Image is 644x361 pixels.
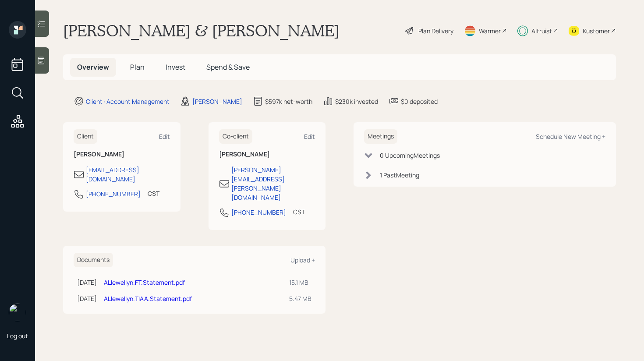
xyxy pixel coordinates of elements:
[219,129,252,144] h6: Co-client
[74,151,170,158] h6: [PERSON_NAME]
[104,294,192,303] a: ALlewellyn.TIAA.Statement.pdf
[304,132,315,141] div: Edit
[364,129,397,144] h6: Meetings
[380,170,419,180] div: 1 Past Meeting
[536,132,605,141] div: Schedule New Meeting +
[77,278,97,287] div: [DATE]
[86,97,170,106] div: Client · Account Management
[380,151,440,160] div: 0 Upcoming Meeting s
[74,129,97,144] h6: Client
[166,62,185,72] span: Invest
[130,62,145,72] span: Plan
[335,97,378,106] div: $230k invested
[231,208,286,217] div: [PHONE_NUMBER]
[289,294,311,303] div: 5.47 MB
[290,256,315,264] div: Upload +
[531,26,552,35] div: Altruist
[293,207,305,216] div: CST
[231,165,315,202] div: [PERSON_NAME][EMAIL_ADDRESS][PERSON_NAME][DOMAIN_NAME]
[9,304,26,321] img: retirable_logo.png
[104,278,185,287] a: ALlewellyn.FT.Statement.pdf
[86,189,141,198] div: [PHONE_NUMBER]
[583,26,610,35] div: Kustomer
[86,165,170,184] div: [EMAIL_ADDRESS][DOMAIN_NAME]
[206,62,250,72] span: Spend & Save
[192,97,242,106] div: [PERSON_NAME]
[418,26,453,35] div: Plan Delivery
[265,97,312,106] div: $597k net-worth
[148,189,159,198] div: CST
[219,151,315,158] h6: [PERSON_NAME]
[77,62,109,72] span: Overview
[289,278,311,287] div: 15.1 MB
[479,26,501,35] div: Warmer
[77,294,97,303] div: [DATE]
[74,253,113,267] h6: Documents
[7,332,28,340] div: Log out
[401,97,438,106] div: $0 deposited
[159,132,170,141] div: Edit
[63,21,340,40] h1: [PERSON_NAME] & [PERSON_NAME]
